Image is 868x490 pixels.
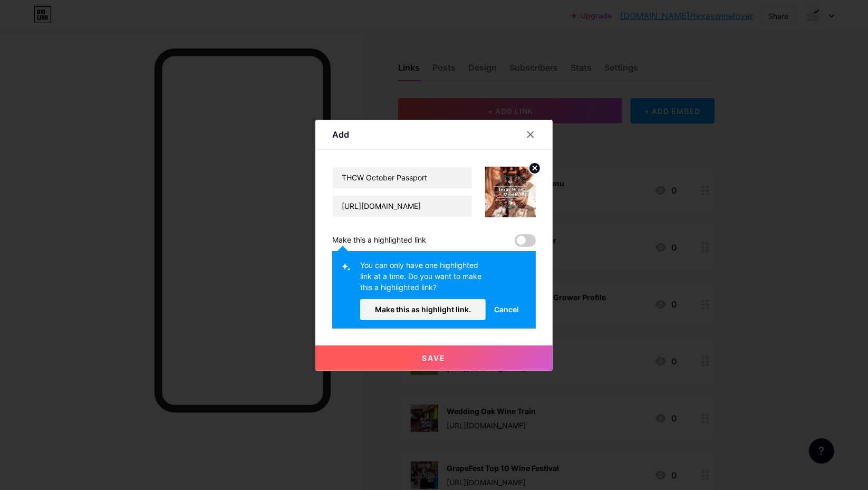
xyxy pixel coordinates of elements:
div: You can only have one highlighted link at a time. Do you want to make this a highlighted link? [360,260,486,299]
img: link_thumbnail [485,167,536,217]
button: Make this as highlight link. [360,299,486,320]
span: Make this as highlight link. [375,305,471,314]
button: Cancel [486,299,527,320]
span: Cancel [494,304,519,315]
button: Save [315,345,553,371]
div: Add [332,128,349,141]
input: Title [333,167,472,188]
input: URL [333,196,472,217]
div: Make this a highlighted link [332,234,426,247]
span: Save [422,353,446,362]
